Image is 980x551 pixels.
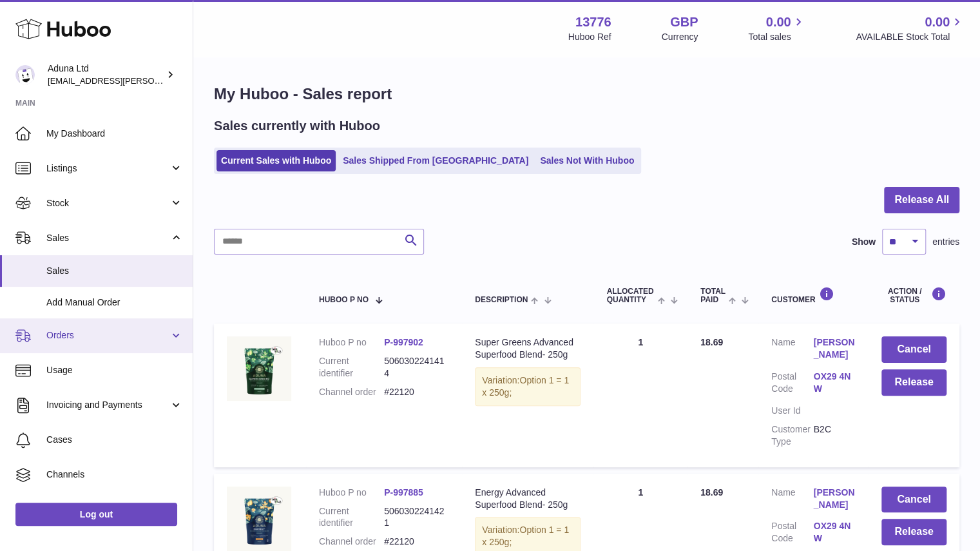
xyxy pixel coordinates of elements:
a: 0.00 AVAILABLE Stock Total [856,14,965,43]
td: 1 [593,324,687,467]
dd: B2C [813,423,855,448]
div: Customer [771,287,856,304]
button: Release All [884,187,959,213]
span: Total paid [700,287,725,304]
span: Option 1 = 1 x 250g; [482,525,569,547]
dt: Current identifier [319,505,384,530]
a: OX29 4NW [813,371,855,395]
span: Usage [46,364,183,376]
a: [PERSON_NAME] [813,487,855,511]
dt: Current identifier [319,355,384,380]
span: entries [932,236,959,248]
div: Huboo Ref [568,31,611,43]
span: Sales [46,265,183,277]
span: Orders [46,329,169,342]
span: ALLOCATED Quantity [606,287,654,304]
div: Variation: [475,367,581,406]
dt: Huboo P no [319,487,384,499]
label: Show [852,236,876,248]
a: OX29 4NW [813,520,855,545]
span: Listings [46,162,169,175]
span: Option 1 = 1 x 250g; [482,375,569,398]
span: 0.00 [766,14,791,31]
dt: Postal Code [771,371,813,398]
div: Super Greens Advanced Superfood Blend- 250g [475,336,581,361]
dd: #22120 [384,536,449,548]
dt: Postal Code [771,520,813,548]
strong: 13776 [575,14,611,31]
dt: User Id [771,405,813,417]
a: P-997902 [384,337,423,347]
span: 18.69 [700,337,723,347]
dd: 5060302241414 [384,355,449,380]
a: P-997885 [384,487,423,498]
img: SUPER-GREENS-ADVANCED-SUPERFOOD-BLEND-POUCH-FOP-CHALK.jpg [227,336,291,401]
span: Channels [46,469,183,481]
dt: Channel order [319,536,384,548]
dd: 5060302241421 [384,505,449,530]
span: Description [475,296,528,304]
strong: GBP [670,14,698,31]
a: Sales Not With Huboo [535,150,639,171]
dd: #22120 [384,386,449,398]
span: Stock [46,197,169,209]
button: Cancel [881,336,946,363]
dt: Channel order [319,386,384,398]
button: Cancel [881,487,946,513]
a: Sales Shipped From [GEOGRAPHIC_DATA] [338,150,533,171]
a: 0.00 Total sales [748,14,805,43]
div: Aduna Ltd [48,63,164,87]
h2: Sales currently with Huboo [214,117,380,135]
a: Current Sales with Huboo [216,150,336,171]
div: Action / Status [881,287,946,304]
span: 18.69 [700,487,723,498]
span: My Dashboard [46,128,183,140]
span: Add Manual Order [46,296,183,309]
dt: Name [771,336,813,364]
button: Release [881,369,946,396]
span: Huboo P no [319,296,369,304]
img: ENERGY-ADVANCED-SUPERFOOD-BLEND-POUCH-FOP-CHALK.jpg [227,487,291,551]
button: Release [881,519,946,545]
dt: Customer Type [771,423,813,448]
span: 0.00 [925,14,950,31]
span: Invoicing and Payments [46,399,169,411]
a: [PERSON_NAME] [813,336,855,361]
a: Log out [15,503,177,526]
span: Sales [46,232,169,244]
span: Total sales [748,31,805,43]
span: [EMAIL_ADDRESS][PERSON_NAME][PERSON_NAME][DOMAIN_NAME] [48,75,327,86]
span: AVAILABLE Stock Total [856,31,965,43]
h1: My Huboo - Sales report [214,84,959,104]
dt: Name [771,487,813,514]
dt: Huboo P no [319,336,384,349]
div: Energy Advanced Superfood Blend- 250g [475,487,581,511]
div: Currency [662,31,698,43]
span: Cases [46,434,183,446]
img: deborahe.kamara@aduna.com [15,65,35,84]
